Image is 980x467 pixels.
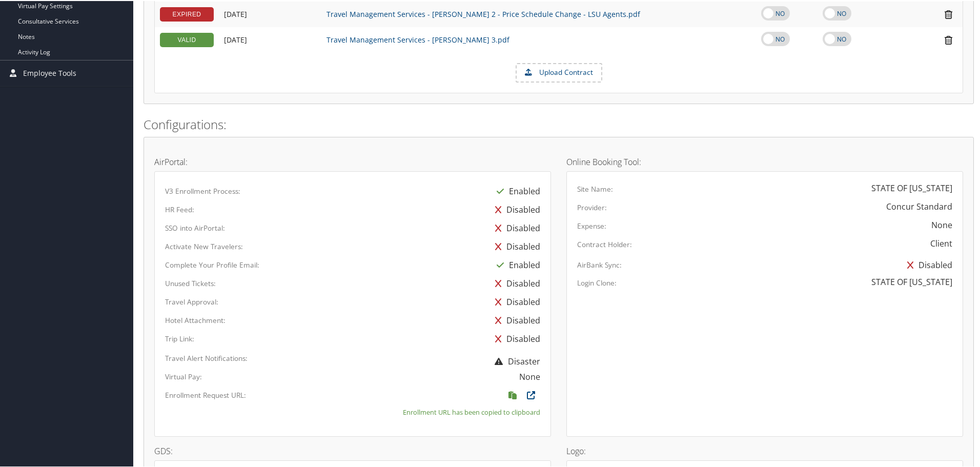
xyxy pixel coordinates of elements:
label: Enrollment Request URL: [165,389,246,399]
div: Disabled [490,292,540,310]
label: V3 Enrollment Process: [165,185,240,195]
label: HR Feed: [165,204,194,214]
label: Complete Your Profile Email: [165,259,259,269]
h2: Configurations: [144,115,974,132]
label: Upload Contract [517,63,601,80]
label: Trip Link: [165,333,194,343]
label: Login Clone: [577,277,617,287]
span: Disaster [489,355,540,366]
div: None [519,370,540,382]
label: Provider: [577,201,607,212]
div: Add/Edit Date [224,9,316,18]
label: Activate New Travelers: [165,240,243,251]
label: Travel Approval: [165,296,218,306]
label: Contract Holder: [577,238,632,249]
div: Disabled [490,236,540,255]
h4: GDS: [154,446,551,454]
div: Disabled [490,218,540,236]
i: Remove Contract [940,8,957,19]
small: Enrollment URL has been copied to clipboard [403,407,540,416]
div: STATE OF [US_STATE] [871,275,952,287]
label: AirBank Sync: [577,259,622,269]
label: Virtual Pay: [165,371,202,381]
div: Concur Standard [886,199,952,212]
a: Travel Management Services - [PERSON_NAME] 2 - Price Schedule Change - LSU Agents.pdf [326,8,640,18]
div: Disabled [490,310,540,329]
label: Hotel Attachment: [165,314,226,324]
h4: Online Booking Tool: [566,157,963,165]
div: Disabled [490,199,540,218]
div: Disabled [490,329,540,347]
div: STATE OF [US_STATE] [871,181,952,193]
span: [DATE] [224,8,247,18]
span: [DATE] [224,34,247,44]
div: None [931,218,952,230]
div: Enabled [492,255,540,273]
div: VALID [160,32,214,46]
span: Employee Tools [23,59,76,85]
div: EXPIRED [160,6,214,21]
label: Expense: [577,220,606,230]
div: Disabled [490,273,540,292]
div: Add/Edit Date [224,34,316,44]
label: Travel Alert Notifications: [165,352,248,362]
i: Remove Contract [940,34,957,45]
div: Enabled [492,181,540,199]
a: Travel Management Services - [PERSON_NAME] 3.pdf [326,34,509,44]
div: Disabled [902,255,952,273]
label: Unused Tickets: [165,277,216,288]
h4: Logo: [566,446,963,454]
label: SSO into AirPortal: [165,222,225,232]
h4: AirPortal: [154,157,551,165]
div: Client [930,236,952,249]
label: Site Name: [577,183,613,193]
